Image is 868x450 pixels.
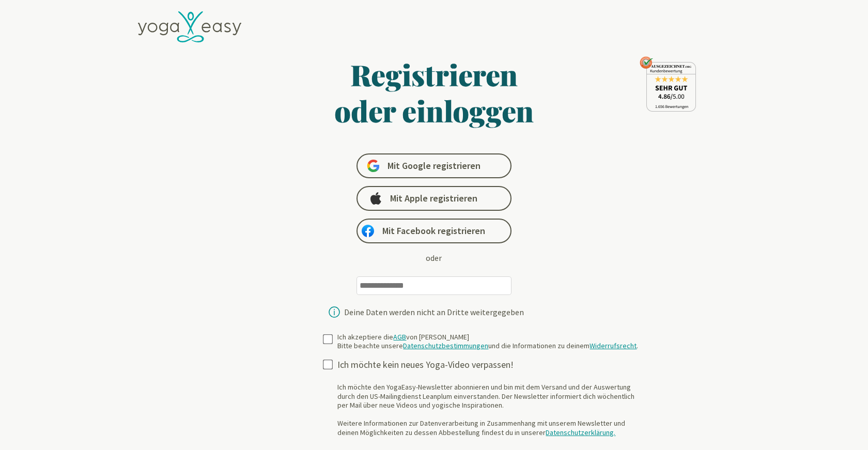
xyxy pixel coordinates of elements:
a: Datenschutzerklärung. [546,428,615,437]
span: Mit Facebook registrieren [382,225,485,237]
a: Widerrufsrecht [590,341,637,350]
a: Datenschutzbestimmungen [403,341,488,350]
a: AGB [393,332,406,342]
div: Ich möchte den YogaEasy-Newsletter abonnieren und bin mit dem Versand und der Auswertung durch de... [337,383,646,437]
h1: Registrieren oder einloggen [234,56,634,129]
a: Mit Google registrieren [357,153,512,178]
div: Deine Daten werden nicht an Dritte weitergegeben [344,308,524,316]
div: oder [426,252,442,264]
span: Mit Apple registrieren [390,192,477,205]
a: Mit Apple registrieren [357,186,512,211]
div: Ich möchte kein neues Yoga-Video verpassen! [337,359,646,371]
img: ausgezeichnet_seal.png [640,56,696,112]
div: Ich akzeptiere die von [PERSON_NAME] Bitte beachte unsere und die Informationen zu deinem . [337,333,638,351]
a: Mit Facebook registrieren [357,219,512,243]
span: Mit Google registrieren [388,160,481,172]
